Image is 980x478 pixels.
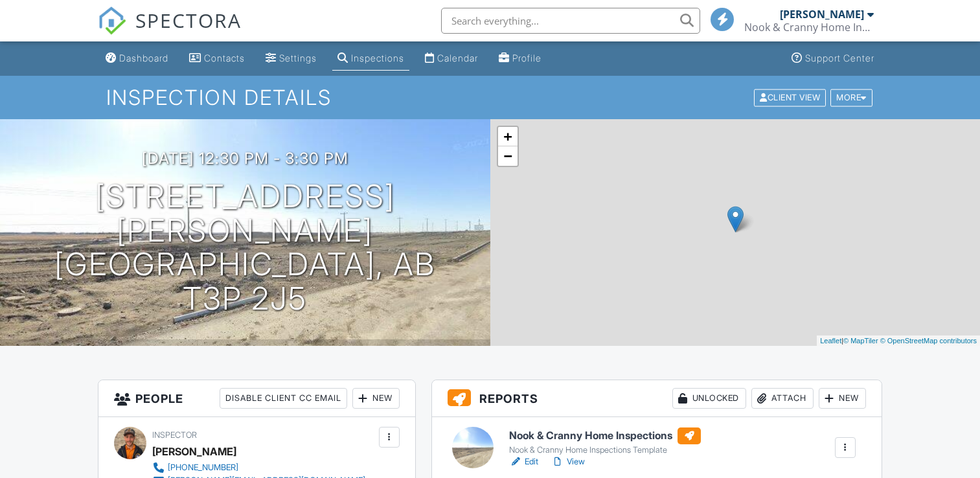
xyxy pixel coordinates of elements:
[437,52,478,63] div: Calendar
[204,52,245,63] div: Contacts
[551,455,585,468] a: View
[817,336,980,347] div: |
[98,380,415,417] h3: People
[498,127,518,146] a: Zoom in
[819,388,866,409] div: New
[509,455,538,468] a: Edit
[220,388,347,409] div: Disable Client CC Email
[152,442,236,461] div: [PERSON_NAME]
[100,47,174,71] a: Dashboard
[260,47,322,71] a: Settings
[509,427,701,456] a: Nook & Cranny Home Inspections Nook & Cranny Home Inspections Template
[786,47,880,71] a: Support Center
[152,430,197,440] span: Inspector
[512,52,541,63] div: Profile
[352,388,400,409] div: New
[106,86,874,109] h1: Inspection Details
[509,445,701,455] div: Nook & Cranny Home Inspections Template
[351,52,404,63] div: Inspections
[420,47,483,71] a: Calendar
[332,47,409,71] a: Inspections
[754,89,826,106] div: Client View
[509,427,701,444] h6: Nook & Cranny Home Inspections
[830,89,872,106] div: More
[441,8,700,34] input: Search everything...
[880,337,977,345] a: © OpenStreetMap contributors
[184,47,250,71] a: Contacts
[751,388,814,409] div: Attach
[780,8,864,21] div: [PERSON_NAME]
[753,92,829,102] a: Client View
[672,388,746,409] div: Unlocked
[98,17,242,45] a: SPECTORA
[494,47,547,71] a: Profile
[843,337,878,345] a: © MapTiler
[152,461,365,474] a: [PHONE_NUMBER]
[98,6,126,35] img: The Best Home Inspection Software - Spectora
[820,337,841,345] a: Leaflet
[168,462,238,473] div: [PHONE_NUMBER]
[21,179,470,316] h1: [STREET_ADDRESS][PERSON_NAME] [GEOGRAPHIC_DATA], AB T3P 2J5
[744,21,874,34] div: Nook & Cranny Home Inspections Ltd.
[432,380,882,417] h3: Reports
[498,146,518,166] a: Zoom out
[119,52,168,63] div: Dashboard
[805,52,874,63] div: Support Center
[142,150,348,167] h3: [DATE] 12:30 pm - 3:30 pm
[279,52,317,63] div: Settings
[135,6,242,34] span: SPECTORA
